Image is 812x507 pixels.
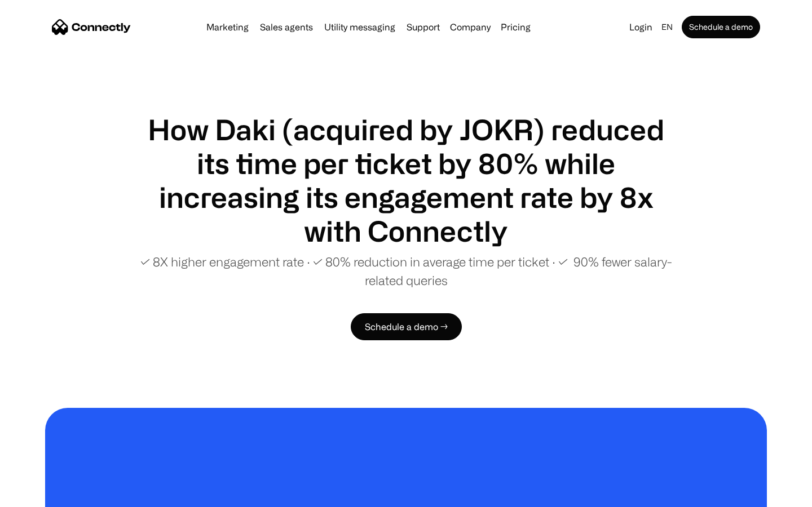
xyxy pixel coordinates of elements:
[351,313,462,340] a: Schedule a demo →
[450,19,491,35] div: Company
[135,113,677,248] h1: How Daki (acquired by JOKR) reduced its time per ticket by 80% while increasing its engagement ra...
[661,19,673,35] div: en
[11,486,68,503] aside: Language selected: English
[52,19,131,35] a: home
[682,16,760,38] a: Schedule a demo
[255,23,317,32] a: Sales agents
[625,19,657,35] a: Login
[320,23,400,32] a: Utility messaging
[202,23,253,32] a: Marketing
[23,487,68,503] ul: Language list
[135,252,677,290] p: ✓ 8X higher engagement rate ∙ ✓ 80% reduction in average time per ticket ∙ ✓ 90% fewer salary-rel...
[447,19,494,35] div: Company
[402,23,444,32] a: Support
[657,19,679,35] div: en
[496,23,535,32] a: Pricing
